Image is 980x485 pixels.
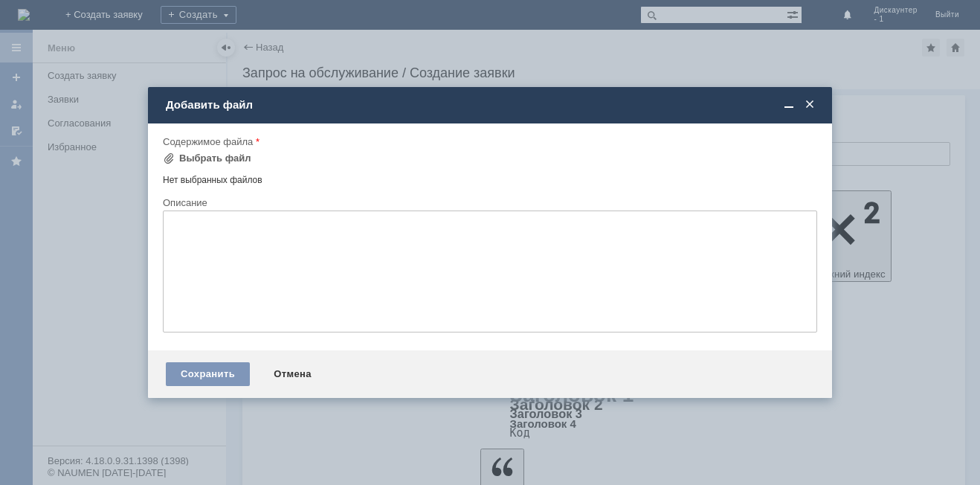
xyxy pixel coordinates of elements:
span: просьба удалить отложенные чеки [6,6,174,18]
div: Содержимое файла [163,137,814,147]
div: Выбрать файл [179,152,251,164]
div: Описание [163,198,814,208]
div: Добавить файл [166,98,817,112]
span: Закрыть [802,98,817,112]
div: Нет выбранных файлов [163,169,817,186]
span: Свернуть (Ctrl + M) [781,98,796,112]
